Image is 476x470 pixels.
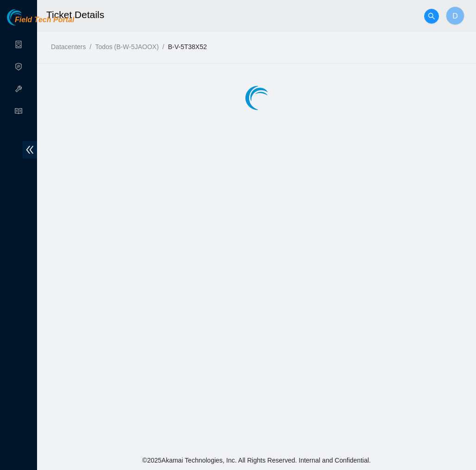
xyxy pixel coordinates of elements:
[168,43,207,50] a: B-V-5T38X52
[15,103,22,122] span: read
[51,43,86,50] a: Datacenters
[163,43,164,50] span: /
[27,63,63,71] a: Activity Logs
[7,9,47,25] img: Akamai Technologies
[37,451,476,470] footer: © 2025 Akamai Technologies, Inc. All Rights Reserved. Internal and Confidential.
[23,141,37,158] span: double-left
[446,6,464,25] button: D
[7,17,74,29] a: Akamai TechnologiesField Tech Portal
[27,86,86,93] a: Hardware Test (isok)
[452,10,458,22] span: D
[89,43,91,50] span: /
[15,16,74,25] span: Field Tech Portal
[95,43,158,50] a: Todos (B-W-5JAOOX)
[424,9,439,24] button: search
[27,41,65,49] a: Data Centers
[425,13,438,20] span: search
